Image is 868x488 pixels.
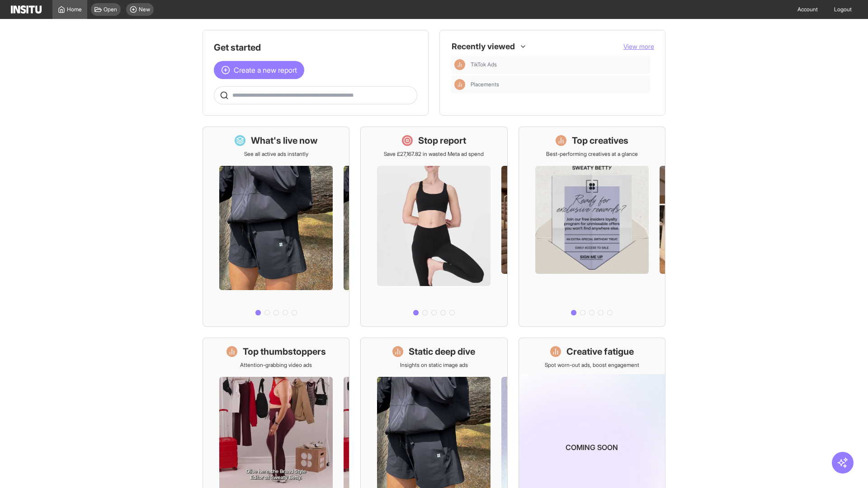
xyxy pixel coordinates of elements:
button: Create a new report [214,61,304,79]
span: TikTok Ads [471,61,497,68]
span: View more [623,42,654,50]
span: Placements [471,81,647,88]
h1: Static deep dive [409,345,475,358]
a: Top creativesBest-performing creatives at a glance [519,127,665,327]
p: Save £27,167.82 in wasted Meta ad spend [384,150,484,158]
span: Placements [471,81,499,88]
span: New [139,6,150,13]
span: Open [104,6,117,13]
button: View more [623,42,654,51]
span: Home [67,6,82,13]
p: Best-performing creatives at a glance [546,150,638,158]
a: What's live nowSee all active ads instantly [203,127,349,327]
a: Stop reportSave £27,167.82 in wasted Meta ad spend [360,127,507,327]
p: Attention-grabbing video ads [240,361,312,369]
div: Insights [454,59,465,70]
p: See all active ads instantly [244,150,308,158]
h1: Stop report [418,134,466,147]
p: Insights on static image ads [400,361,468,369]
img: Logo [11,5,42,14]
h1: Get started [214,41,417,54]
span: TikTok Ads [471,61,647,68]
span: Create a new report [234,65,297,75]
h1: Top thumbstoppers [243,345,326,358]
div: Insights [454,79,465,90]
h1: Top creatives [572,134,628,147]
h1: What's live now [251,134,318,147]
